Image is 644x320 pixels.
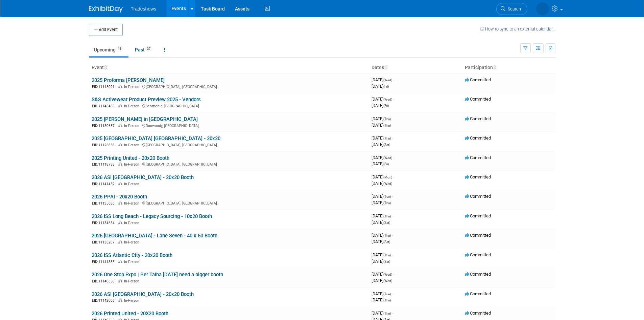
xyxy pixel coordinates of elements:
span: [DATE] [372,200,391,205]
div: [GEOGRAPHIC_DATA], [GEOGRAPHIC_DATA] [92,84,366,89]
span: - [392,135,393,141]
span: EID: 11126858 [92,143,117,147]
div: Scottsdale, [GEOGRAPHIC_DATA] [92,103,366,109]
span: Committed [465,291,491,296]
a: Sort by Start Date [384,65,387,70]
button: Add Event [89,24,123,36]
span: (Thu) [383,234,391,237]
a: 2026 ISS Atlantic City - 20x20 Booth [92,252,172,258]
span: [DATE] [372,155,394,160]
span: (Thu) [383,214,391,218]
span: - [392,194,393,199]
span: - [393,272,394,277]
span: Committed [465,77,491,82]
span: - [393,97,394,102]
a: 2026 Printed United - 20X20 Booth [92,311,168,317]
span: In-Person [124,162,141,167]
span: [DATE] [372,97,394,102]
img: In-Person Event [118,298,122,302]
a: 2026 PPAI - 20x20 Booth [92,194,147,200]
span: Committed [465,155,491,160]
span: [DATE] [372,311,393,316]
span: Committed [465,194,491,199]
th: Dates [369,62,462,73]
span: - [392,311,393,316]
span: [DATE] [372,116,393,121]
img: In-Person Event [118,104,122,107]
a: 2026 One Stop Expo | Per Talha [DATE] need a bigger booth [92,272,223,278]
a: 2025 [GEOGRAPHIC_DATA] [GEOGRAPHIC_DATA] - 20x20 [92,135,220,142]
span: (Wed) [383,279,392,283]
span: Tradeshows [131,6,157,12]
span: - [392,252,393,257]
span: [DATE] [372,278,392,283]
img: In-Person Event [118,221,122,224]
span: Committed [465,233,491,238]
span: EID: 11150657 [92,124,117,128]
a: How to sync to an external calendar... [480,26,555,31]
span: 13 [116,46,123,51]
span: Committed [465,135,491,141]
span: Search [505,6,521,12]
span: EID: 11135686 [92,201,117,205]
span: - [393,174,394,179]
span: - [392,213,393,218]
span: [DATE] [372,272,394,277]
span: EID: 11142006 [92,299,117,302]
span: In-Person [124,201,141,206]
img: ExhibitDay [89,6,123,13]
span: [DATE] [372,161,389,166]
span: - [392,291,393,296]
span: In-Person [124,182,141,186]
span: - [393,77,394,82]
span: [DATE] [372,239,390,244]
span: [DATE] [372,220,390,225]
span: (Fri) [383,104,389,108]
span: In-Person [124,240,141,244]
span: [DATE] [372,77,394,82]
span: - [392,233,393,238]
span: EID: 11141452 [92,182,117,186]
span: Committed [465,116,491,121]
span: (Sat) [383,221,390,225]
img: In-Person Event [118,182,122,185]
span: Committed [465,311,491,316]
span: (Wed) [383,182,392,186]
span: (Thu) [383,124,391,127]
span: In-Person [124,124,141,128]
span: [DATE] [372,123,391,128]
span: (Wed) [383,98,392,101]
span: EID: 11141385 [92,260,117,264]
span: In-Person [124,85,141,89]
img: In-Person Event [118,143,122,146]
a: 2026 ASI [GEOGRAPHIC_DATA] - 20x20 Booth [92,174,194,180]
span: (Wed) [383,156,392,160]
img: In-Person Event [118,201,122,205]
span: [DATE] [372,142,390,147]
span: [DATE] [372,233,393,238]
span: [DATE] [372,252,393,257]
span: [DATE] [372,181,392,186]
a: Upcoming13 [89,43,128,56]
span: (Wed) [383,273,392,276]
span: In-Person [124,260,141,264]
span: EID: 11146486 [92,104,117,108]
span: Committed [465,97,491,102]
a: Sort by Participation Type [493,65,496,70]
a: Past37 [130,43,158,56]
span: [DATE] [372,297,391,302]
img: In-Person Event [118,260,122,263]
img: In-Person Event [118,162,122,166]
span: (Mon) [383,175,392,179]
span: EID: 11140658 [92,279,117,283]
div: [GEOGRAPHIC_DATA], [GEOGRAPHIC_DATA] [92,142,366,148]
span: (Tue) [383,292,391,296]
a: 2026 ASI [GEOGRAPHIC_DATA] - 20x20 Booth [92,291,194,297]
div: [GEOGRAPHIC_DATA], [GEOGRAPHIC_DATA] [92,161,366,167]
div: Dunwoody, [GEOGRAPHIC_DATA] [92,123,366,128]
img: In-Person Event [118,240,122,243]
span: [DATE] [372,259,390,264]
span: [DATE] [372,194,393,199]
th: Participation [462,62,555,73]
span: EID: 11145091 [92,85,117,89]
